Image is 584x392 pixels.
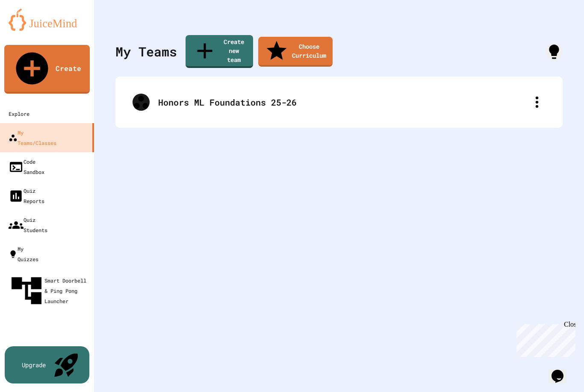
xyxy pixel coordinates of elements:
div: My Teams/Classes [9,127,56,148]
div: Honors ML Foundations 25-26 [158,96,528,109]
img: logo-orange.svg [9,9,86,31]
div: How it works [546,43,563,60]
div: Upgrade [22,360,46,369]
a: Create [4,45,90,94]
div: Explore [9,109,29,119]
div: Honors ML Foundations 25-26 [124,85,554,119]
div: Code Sandbox [9,156,44,177]
div: My Teams [115,42,177,61]
div: Quiz Students [9,215,47,235]
div: Quiz Reports [9,186,44,206]
div: Smart Doorbell & Ping Pong Launcher [9,273,91,309]
iframe: chat widget [513,321,575,357]
a: Choose Curriculum [258,37,333,67]
div: My Quizzes [9,244,38,264]
iframe: chat widget [548,358,575,383]
div: Chat with us now!Close [3,3,59,54]
a: Create new team [186,35,253,68]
